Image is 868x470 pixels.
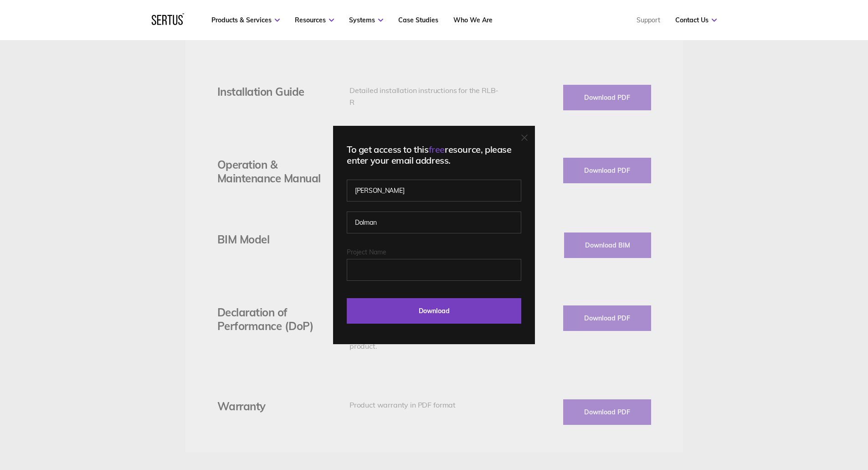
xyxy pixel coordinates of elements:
[295,16,334,24] a: Resources
[211,16,280,24] a: Products & Services
[675,16,717,24] a: Contact Us
[347,248,386,256] span: Project Name
[637,16,660,24] a: Support
[429,144,445,155] span: free
[347,180,521,201] input: First name*
[347,144,521,166] div: To get access to this resource, please enter your email address.
[347,298,521,324] input: Download
[349,16,383,24] a: Systems
[704,364,868,470] iframe: Chat Widget
[453,16,493,24] a: Who We Are
[347,212,521,233] input: Last name*
[398,16,438,24] a: Case Studies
